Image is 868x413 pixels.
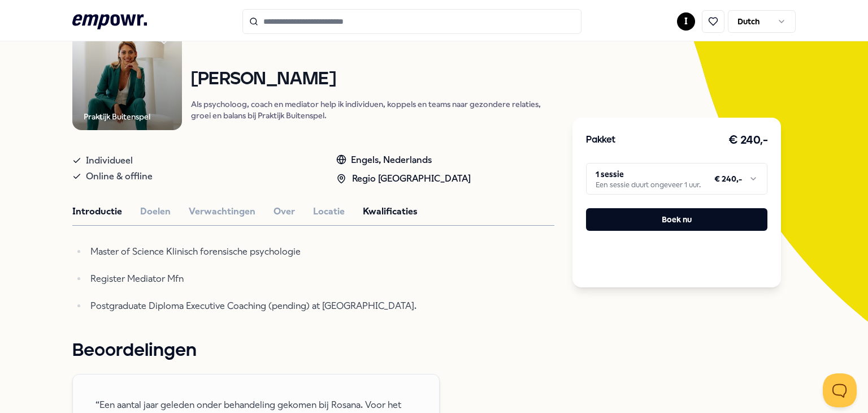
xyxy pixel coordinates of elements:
h3: Pakket [586,133,615,148]
button: Introductie [72,204,122,219]
button: Boek nu [586,208,767,231]
button: Kwalificaties [363,204,418,219]
button: Locatie [313,204,345,219]
div: Praktijk Buitenspel [84,110,150,123]
p: Master of Science Klinisch forensische psychologie [90,244,440,260]
p: Als psycholoog, coach en mediator help ik individuen, koppels en teams naar gezondere relaties, g... [191,98,554,121]
button: Doelen [140,204,171,219]
iframe: Help Scout Beacon - Open [823,373,857,407]
span: Online & offline [86,169,153,184]
span: Individueel [86,153,133,169]
h1: [PERSON_NAME] [191,70,554,89]
button: I [677,12,695,31]
div: Regio [GEOGRAPHIC_DATA] [336,171,471,186]
p: Postgraduate Diploma Executive Coaching (pending) at [GEOGRAPHIC_DATA]. [90,298,440,314]
button: Verwachtingen [189,204,255,219]
h1: Beoordelingen [72,337,554,365]
img: Product Image [72,20,182,130]
div: Engels, Nederlands [336,153,471,167]
p: Register Mediator Mfn [90,271,440,287]
button: Over [274,204,295,219]
h3: € 240,- [728,131,768,149]
input: Search for products, categories or subcategories [242,9,581,34]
